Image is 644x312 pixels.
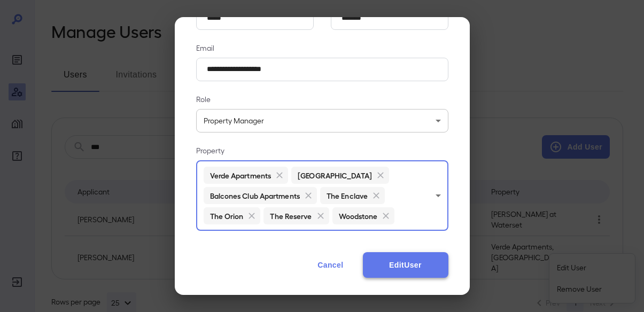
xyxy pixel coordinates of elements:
[196,109,448,132] div: Property Manager
[210,190,300,201] h6: Balcones Club Apartments
[196,94,448,105] p: Role
[363,252,448,278] button: EditUser
[196,145,448,156] p: Property
[307,252,354,278] button: Cancel
[270,210,312,221] h6: The Reserve
[196,43,448,53] p: Email
[210,170,271,181] h6: Verde Apartments
[298,170,372,181] h6: [GEOGRAPHIC_DATA]
[210,210,244,221] h6: The Orion
[339,210,378,221] h6: Woodstone
[327,190,368,201] h6: The Enclave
